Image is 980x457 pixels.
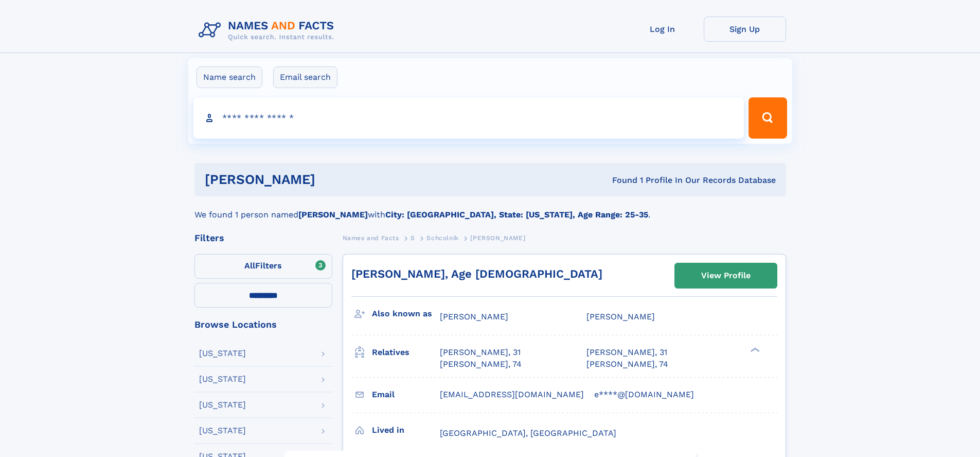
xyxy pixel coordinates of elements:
div: Browse Locations [194,320,332,329]
a: Schcolnik [426,231,458,244]
a: [PERSON_NAME], 74 [440,359,522,370]
div: We found 1 person named with . [194,196,786,221]
div: [US_STATE] [199,401,246,409]
a: Names and Facts [343,231,399,244]
h3: Email [372,386,440,403]
div: [US_STATE] [199,349,246,358]
div: ❯ [748,347,760,353]
label: Name search [197,66,262,88]
span: [PERSON_NAME] [470,234,525,242]
span: [GEOGRAPHIC_DATA], [GEOGRAPHIC_DATA] [440,428,616,438]
label: Email search [273,66,337,88]
a: Log In [621,16,704,42]
button: Search Button [749,97,787,139]
a: [PERSON_NAME], Age [DEMOGRAPHIC_DATA] [351,267,602,280]
a: [PERSON_NAME], 74 [586,359,668,370]
span: [PERSON_NAME] [440,312,508,321]
b: [PERSON_NAME] [298,210,368,219]
div: [US_STATE] [199,375,246,383]
span: All [244,261,255,270]
div: [US_STATE] [199,427,246,435]
input: search input [193,97,744,139]
b: City: [GEOGRAPHIC_DATA], State: [US_STATE], Age Range: 25-35 [385,210,648,219]
a: Sign Up [704,16,786,42]
a: View Profile [675,263,777,288]
div: Found 1 Profile In Our Records Database [464,175,776,186]
label: Filters [194,254,332,279]
div: Filters [194,233,332,243]
a: S [411,231,415,244]
h3: Lived in [372,421,440,439]
img: Logo Names and Facts [194,16,343,44]
a: [PERSON_NAME], 31 [586,347,667,358]
div: View Profile [701,264,751,287]
span: [PERSON_NAME] [586,312,655,321]
h3: Also known as [372,305,440,323]
h1: [PERSON_NAME] [205,173,464,186]
h3: Relatives [372,344,440,361]
span: Schcolnik [426,234,458,242]
a: [PERSON_NAME], 31 [440,347,521,358]
span: S [411,234,415,242]
span: [EMAIL_ADDRESS][DOMAIN_NAME] [440,390,584,399]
